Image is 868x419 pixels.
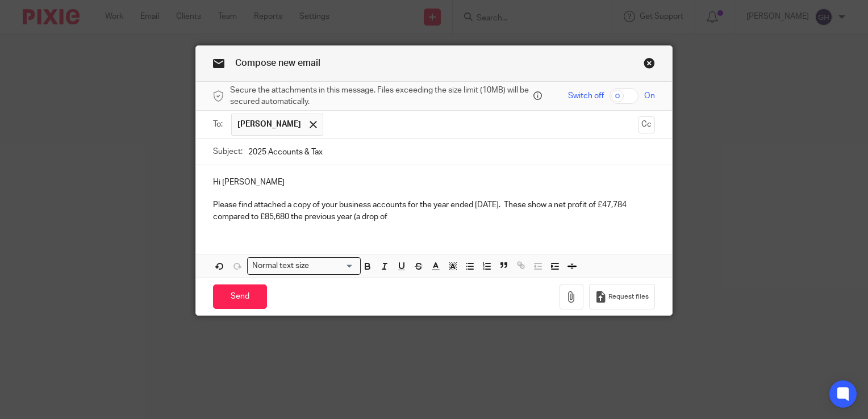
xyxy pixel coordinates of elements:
span: On [644,90,655,102]
p: Hi [PERSON_NAME] [213,177,655,188]
span: Secure the attachments in this message. Files exceeding the size limit (10MB) will be secured aut... [230,85,531,108]
label: To: [213,119,226,130]
a: Close this dialog window [644,57,655,73]
input: Send [213,284,267,309]
input: Search for option [313,260,354,272]
div: Search for option [247,257,361,275]
span: Request files [608,292,649,301]
span: Normal text size [250,260,312,272]
button: Cc [638,116,655,133]
span: Switch off [568,90,604,102]
span: [PERSON_NAME] [237,119,301,130]
button: Request files [589,284,655,309]
p: Please find attached a copy of your business accounts for the year ended [DATE]. These show a net... [213,199,655,223]
span: Compose new email [235,58,320,68]
label: Subject: [213,146,243,157]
